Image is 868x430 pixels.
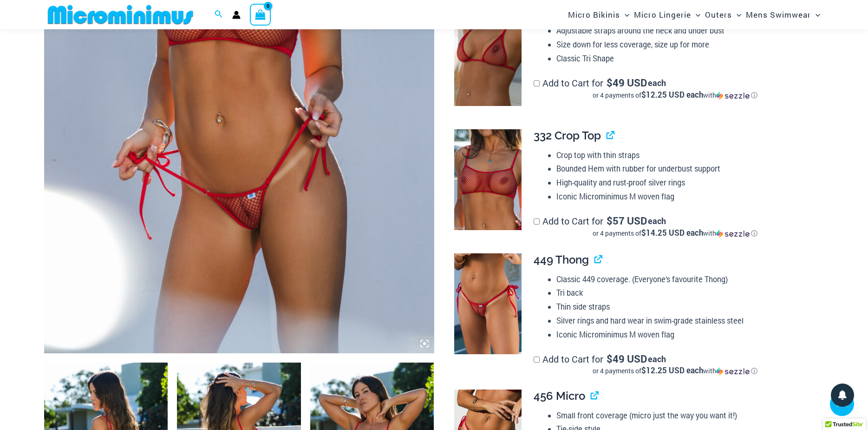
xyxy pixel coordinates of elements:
[648,78,666,87] span: each
[568,3,620,26] span: Micro Bikinis
[44,4,197,25] img: MM SHOP LOGO FLAT
[556,300,816,314] li: Thin side straps
[716,92,750,100] img: Sezzle
[607,354,647,364] span: 49 USD
[556,190,816,204] li: Iconic Microminimus M woven flag
[454,5,522,106] img: Summer Storm Red 312 Tri Top
[716,367,750,376] img: Sezzle
[744,3,822,26] a: Mens SwimwearMenu ToggleMenu Toggle
[534,80,540,86] input: Add to Cart for$49 USD eachor 4 payments of$12.25 USD eachwithSezzle Click to learn more about Se...
[641,227,703,238] span: $14.25 USD each
[556,38,816,52] li: Size down for less coverage, size up for more
[811,3,820,26] span: Menu Toggle
[534,357,540,363] input: Add to Cart for$49 USD eachor 4 payments of$12.25 USD eachwithSezzle Click to learn more about Se...
[534,229,816,238] div: or 4 payments of with
[607,352,613,365] span: $
[556,314,816,328] li: Silver rings and hard wear in swim-grade stainless steel
[534,389,585,403] span: 456 Micro
[215,9,223,21] a: Search icon link
[691,3,700,26] span: Menu Toggle
[534,229,816,238] div: or 4 payments of$14.25 USD eachwithSezzle Click to learn more about Sezzle
[534,77,816,100] label: Add to Cart for
[607,214,613,227] span: $
[534,353,816,376] label: Add to Cart for
[732,3,741,26] span: Menu Toggle
[556,24,816,38] li: Adjustable straps around the neck and under bust
[716,230,750,238] img: Sezzle
[534,253,589,266] span: 449 Thong
[556,272,816,286] li: Classic 449 coverage. (Everyone’s favourite Thong)
[556,52,816,66] li: Classic Tri Shape
[566,3,632,26] a: Micro BikinisMenu ToggleMenu Toggle
[534,366,816,376] div: or 4 payments of with
[564,1,824,28] nav: Site Navigation
[607,78,647,87] span: 49 USD
[454,129,522,230] img: Summer Storm Red 332 Crop Top
[534,218,540,225] input: Add to Cart for$57 USD eachor 4 payments of$14.25 USD eachwithSezzle Click to learn more about Se...
[534,215,816,238] label: Add to Cart for
[556,328,816,342] li: Iconic Microminimus M woven flag
[556,162,816,176] li: Bounded Hem with rubber for underbust support
[703,3,744,26] a: OutersMenu ToggleMenu Toggle
[534,129,601,142] span: 332 Crop Top
[607,216,647,225] span: 57 USD
[250,4,271,25] a: View Shopping Cart, empty
[746,3,811,26] span: Mens Swimwear
[556,148,816,162] li: Crop top with thin straps
[648,354,666,364] span: each
[632,3,703,26] a: Micro LingerieMenu ToggleMenu Toggle
[634,3,691,26] span: Micro Lingerie
[534,366,816,376] div: or 4 payments of$12.25 USD eachwithSezzle Click to learn more about Sezzle
[556,286,816,300] li: Tri back
[534,91,816,100] div: or 4 payments of$12.25 USD eachwithSezzle Click to learn more about Sezzle
[620,3,629,26] span: Menu Toggle
[648,216,666,225] span: each
[641,89,703,100] span: $12.25 USD each
[705,3,732,26] span: Outers
[556,176,816,190] li: High-quality and rust-proof silver rings
[607,76,613,89] span: $
[556,409,816,423] li: Small front coverage (micro just the way you want it!)
[534,91,816,100] div: or 4 payments of with
[641,365,703,376] span: $12.25 USD each
[232,11,241,19] a: Account icon link
[454,253,522,354] img: Summer Storm Red 449 Thong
